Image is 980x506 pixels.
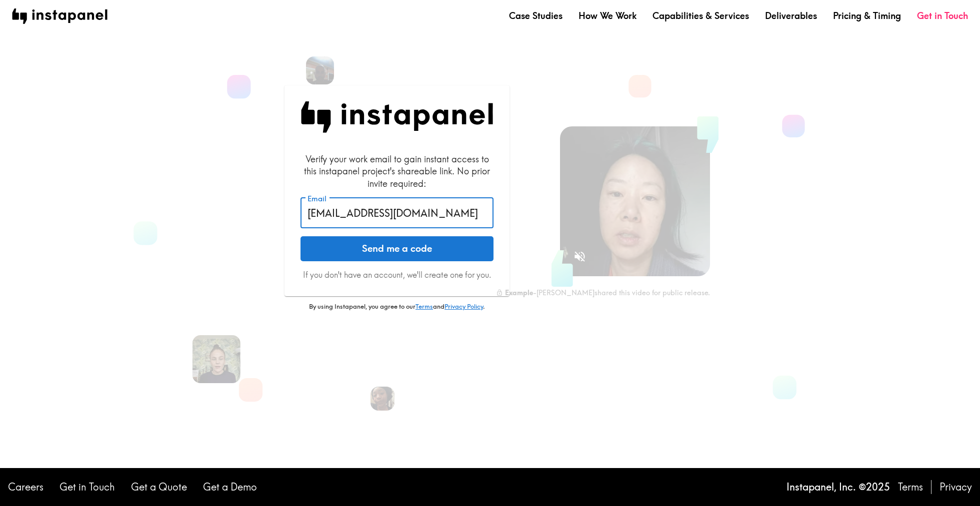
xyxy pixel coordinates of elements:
[833,9,901,22] a: Pricing & Timing
[898,480,923,494] a: Terms
[131,480,187,494] a: Get a Quote
[300,101,493,133] img: Instapanel
[765,9,817,22] a: Deliverables
[192,335,240,383] img: Martina
[284,302,509,311] p: By using Instapanel, you agree to our and .
[939,480,972,494] a: Privacy
[370,387,394,411] img: Jasmine
[300,153,493,190] div: Verify your work email to gain instant access to this instapanel project's shareable link. No pri...
[496,288,710,297] div: - [PERSON_NAME] shared this video for public release.
[444,302,483,310] a: Privacy Policy
[307,193,326,204] label: Email
[652,9,749,22] a: Capabilities & Services
[415,302,433,310] a: Terms
[786,480,890,494] p: Instapanel, Inc. © 2025
[12,8,107,24] img: instapanel
[306,56,334,84] img: Ari
[8,480,43,494] a: Careers
[59,480,115,494] a: Get in Touch
[505,288,533,297] b: Example
[509,9,562,22] a: Case Studies
[203,480,257,494] a: Get a Demo
[300,269,493,280] p: If you don't have an account, we'll create one for you.
[300,236,493,261] button: Send me a code
[578,9,636,22] a: How We Work
[917,9,968,22] a: Get in Touch
[569,246,590,267] button: Sound is off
